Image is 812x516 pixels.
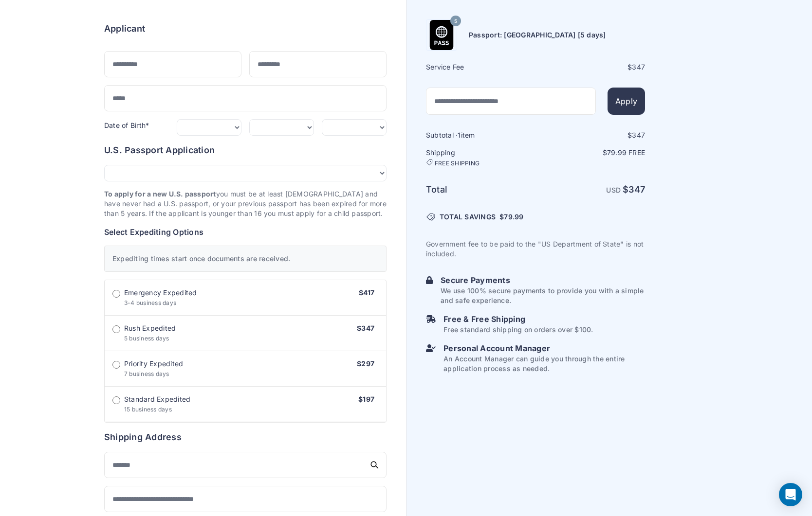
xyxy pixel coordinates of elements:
[443,313,593,325] h6: Free & Free Shipping
[628,148,645,157] span: Free
[443,342,645,354] h6: Personal Account Manager
[104,121,149,129] label: Date of Birth*
[124,299,176,306] span: 3-4 business days
[779,483,802,506] div: Open Intercom Messenger
[426,130,535,140] h6: Subtotal · item
[623,184,645,195] strong: $
[440,212,496,222] span: TOTAL SAVINGS
[426,148,535,167] h6: Shipping
[606,186,621,194] span: USD
[124,394,190,404] span: Standard Expedited
[628,184,645,195] span: 347
[443,354,645,374] p: An Account Manager can guide you through the entire application process as needed.
[358,395,374,403] span: $197
[536,130,645,140] div: $
[426,20,457,50] img: Product Name
[124,288,197,298] span: Emergency Expedited
[104,143,387,157] h6: U.S. Passport Application
[426,239,645,259] p: Government fee to be paid to the "US Department of State" is not included.
[357,359,374,368] span: $297
[124,323,176,333] span: Rush Expedited
[104,22,145,36] h6: Applicant
[441,286,645,305] p: We use 100% secure payments to provide you with a simple and safe experience.
[104,430,387,444] h6: Shipping Address
[124,359,183,369] span: Priority Expedited
[608,88,645,115] button: Apply
[124,406,172,413] span: 15 business days
[632,63,645,71] span: 347
[458,131,461,139] span: 1
[426,62,535,72] h6: Service Fee
[104,246,387,272] div: Expediting times start once documents are received.
[124,335,169,342] span: 5 business days
[357,324,374,332] span: $347
[443,325,593,335] p: Free standard shipping on orders over $100.
[104,190,216,198] strong: To apply for a new U.S. passport
[504,213,523,221] span: 79.99
[104,189,387,218] p: you must be at least [DEMOGRAPHIC_DATA] and have never had a U.S. passport, or your previous pass...
[104,226,387,238] h6: Select Expediting Options
[499,212,523,222] span: $
[124,370,169,377] span: 7 business days
[359,288,374,297] span: $417
[536,62,645,72] div: $
[632,131,645,139] span: 347
[441,274,645,286] h6: Secure Payments
[435,160,480,167] span: FREE SHIPPING
[454,15,457,27] span: 5
[607,148,627,157] span: 79.99
[536,148,645,158] p: $
[426,183,535,196] h6: Total
[469,30,606,40] h6: Passport: [GEOGRAPHIC_DATA] [5 days]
